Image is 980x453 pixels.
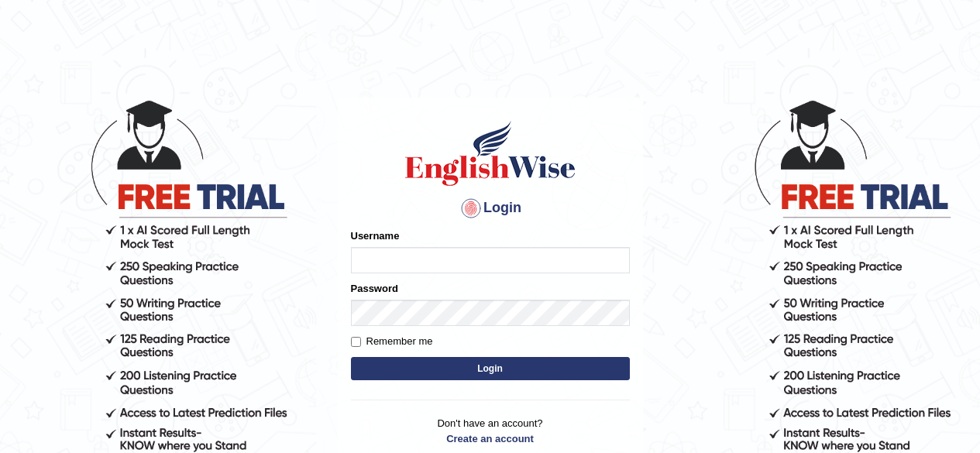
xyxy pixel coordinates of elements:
[351,357,630,380] button: Login
[351,281,398,296] label: Password
[351,228,400,243] label: Username
[351,334,433,349] label: Remember me
[351,196,630,221] h4: Login
[351,431,630,446] a: Create an account
[402,118,579,188] img: Logo of English Wise sign in for intelligent practice with AI
[351,337,361,347] input: Remember me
